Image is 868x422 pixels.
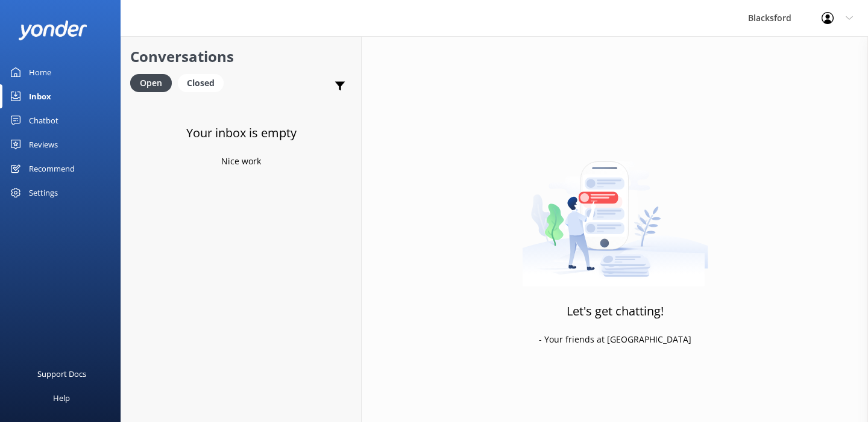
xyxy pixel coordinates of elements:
[522,136,708,287] img: artwork of a man stealing a conversation from at giant smartphone
[37,362,86,386] div: Support Docs
[29,132,58,157] div: Reviews
[29,60,51,84] div: Home
[221,155,261,168] p: Nice work
[18,20,87,40] img: yonder-white-logo.png
[29,157,75,181] div: Recommend
[29,108,58,132] div: Chatbot
[130,74,172,92] div: Open
[567,302,664,321] h3: Let's get chatting!
[130,45,352,68] h2: Conversations
[29,84,51,108] div: Inbox
[130,76,178,89] a: Open
[186,123,297,143] h3: Your inbox is empty
[539,333,691,346] p: - Your friends at [GEOGRAPHIC_DATA]
[29,181,58,205] div: Settings
[178,76,230,89] a: Closed
[178,74,224,92] div: Closed
[53,386,70,410] div: Help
